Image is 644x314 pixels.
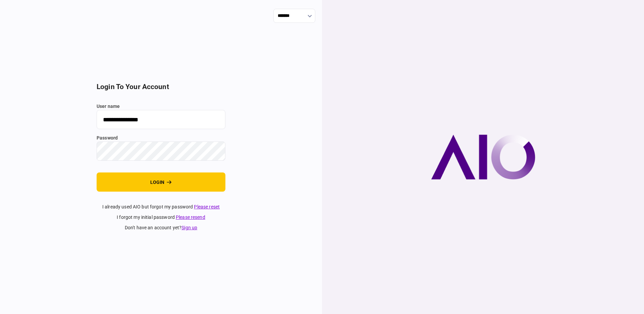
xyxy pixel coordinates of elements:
input: user name [97,110,225,129]
div: I forgot my initial password [97,214,225,221]
a: Please reset [194,204,220,209]
label: password [97,134,225,142]
button: login [97,172,225,192]
input: show language options [273,9,315,23]
input: password [97,142,225,161]
a: Please resend [176,214,205,220]
img: AIO company logo [431,134,535,180]
div: I already used AIO but forgot my password [97,203,225,210]
label: user name [97,103,225,110]
div: don't have an account yet ? [97,224,225,231]
h2: login to your account [97,83,225,91]
a: Sign up [181,225,197,230]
